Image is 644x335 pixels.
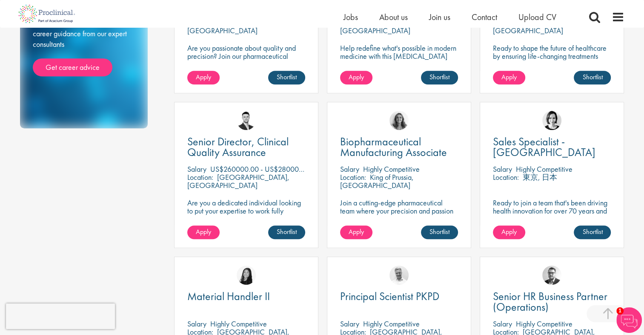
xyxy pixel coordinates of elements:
a: Join us [429,12,450,23]
span: Location: [493,172,519,182]
a: Contact [472,12,497,23]
a: Principal Scientist PKPD [340,291,458,302]
span: Biopharmaceutical Manufacturing Associate [340,134,447,159]
span: Apply [501,227,517,236]
p: 東京, 日本 [523,172,557,182]
p: Highly Competitive [363,319,420,329]
a: Shortlist [574,71,611,84]
a: Upload CV [518,12,556,23]
span: Senior HR Business Partner (Operations) [493,289,607,314]
span: Senior Director, Clinical Quality Assurance [187,134,289,159]
a: Senior Director, Clinical Quality Assurance [187,136,305,158]
a: Sales Specialist - [GEOGRAPHIC_DATA] [493,136,611,158]
a: Material Handler II [187,291,305,302]
span: Location: [187,172,213,182]
a: Shortlist [268,71,305,84]
a: Apply [493,71,525,84]
span: 1 [616,307,624,315]
a: Biopharmaceutical Manufacturing Associate [340,136,458,158]
span: Apply [349,72,364,81]
a: Apply [340,71,372,84]
a: Apply [493,225,525,239]
span: Material Handler II [187,289,270,303]
span: Apply [501,72,517,81]
span: Apply [349,227,364,236]
a: About us [379,12,408,23]
a: Get career advice [33,58,112,76]
img: Numhom Sudsok [237,266,256,285]
span: Salary [187,319,206,329]
a: Apply [187,225,220,239]
p: Highly Competitive [210,319,267,329]
p: Are you passionate about quality and precision? Join our pharmaceutical client and help ensure to... [187,44,305,84]
a: Senior HR Business Partner (Operations) [493,291,611,312]
span: Salary [340,164,359,174]
img: Joshua Bye [389,266,409,285]
span: Location: [340,172,366,182]
p: Highly Competitive [516,164,572,174]
p: King of Prussia, [GEOGRAPHIC_DATA] [340,172,414,190]
span: Salary [340,319,359,329]
a: Shortlist [421,225,458,239]
a: Shortlist [268,225,305,239]
iframe: reCAPTCHA [6,303,115,329]
img: Joshua Godden [237,111,256,130]
p: US$260000.00 - US$280000.00 per annum [210,164,346,174]
span: Sales Specialist - [GEOGRAPHIC_DATA] [493,134,595,159]
p: Join a cutting-edge pharmaceutical team where your precision and passion for quality will help sh... [340,199,458,231]
p: Help redefine what's possible in modern medicine with this [MEDICAL_DATA] Associate Expert Scienc... [340,44,458,68]
a: Shortlist [421,71,458,84]
span: Salary [493,164,512,174]
p: [GEOGRAPHIC_DATA], [GEOGRAPHIC_DATA] [187,172,289,190]
a: Shortlist [574,225,611,239]
a: Jobs [343,12,358,23]
span: Salary [493,319,512,329]
img: Chatbot [616,307,642,333]
p: Are you a dedicated individual looking to put your expertise to work fully flexibly in a remote p... [187,199,305,239]
img: Jackie Cerchio [389,111,409,130]
span: Salary [187,164,206,174]
span: Principal Scientist PKPD [340,289,439,303]
span: Apply [196,227,211,236]
p: Highly Competitive [516,319,572,329]
a: Apply [340,225,372,239]
p: Ready to shape the future of healthcare by ensuring life-changing treatments meet global regulato... [493,44,611,92]
p: Highly Competitive [363,164,420,174]
div: From CV and interview tips to career guidance from our expert consultants [33,17,135,76]
a: Apply [187,71,220,84]
p: Ready to join a team that's been driving health innovation for over 70 years and build a career y... [493,199,611,231]
span: Apply [196,72,211,81]
img: Niklas Kaminski [542,266,561,285]
img: Nic Choa [542,111,561,130]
